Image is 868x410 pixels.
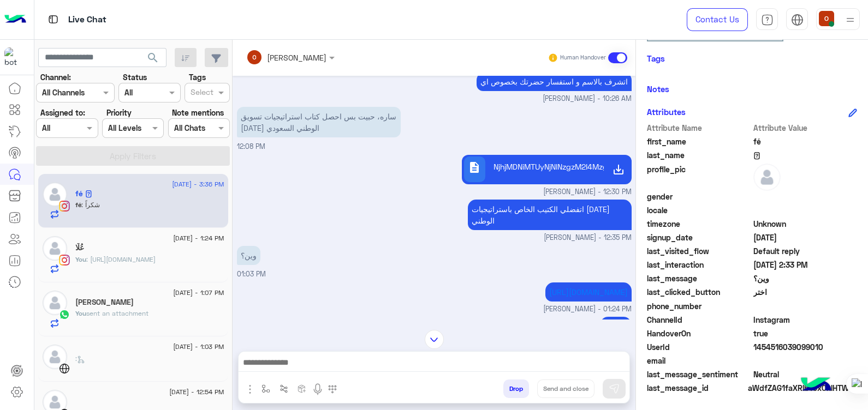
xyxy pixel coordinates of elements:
span: last_message_id [647,382,746,394]
span: 2025-09-14T20:49:30.653Z [753,232,858,243]
img: WebChat [59,363,70,374]
button: Send and close [537,379,594,398]
button: create order [293,379,311,397]
button: search [140,48,167,71]
span: null [753,355,858,366]
span: [PERSON_NAME] - 12:30 PM [543,187,632,197]
span: [DATE] - 1:03 PM [173,342,224,352]
span: 𓂀 [753,149,858,161]
span: : [75,354,85,363]
span: You [75,255,86,263]
img: defaultAdmin.png [753,164,781,191]
a: [URL][DOMAIN_NAME] [549,287,628,297]
h6: Attributes [647,107,686,117]
span: Attribute Name [647,122,751,134]
p: 15/9/2025, 1:24 PM [600,317,632,336]
a: tab [756,8,778,31]
img: WhatsApp [59,309,70,320]
small: Human Handover [560,53,606,62]
span: اختر [753,286,858,298]
span: Attribute Value [753,122,858,134]
span: https://cdn.prod.website-files.com/68910542505b8eac5afcfcc4/68c03b15263e7833b8388792_%D9%83%D9%8A... [86,255,156,263]
h5: fé 𓂀 [75,189,92,198]
label: Assigned to: [40,107,85,118]
span: signup_date [647,232,751,243]
img: userImage [819,11,834,26]
img: 114004088273201 [4,47,24,67]
label: Note mentions [172,107,224,118]
span: last_clicked_button [647,286,751,298]
span: sent an attachment [86,309,148,317]
img: defaultAdmin.png [43,291,67,315]
img: defaultAdmin.png [43,345,67,369]
span: profile_pic [647,164,751,189]
span: [PERSON_NAME] - 10:26 AM [543,94,632,104]
label: Status [123,71,147,83]
span: last_interaction [647,259,751,270]
img: tab [761,14,774,26]
a: Contact Us [687,8,748,31]
span: شكراً [81,201,100,209]
h5: Ola Elshafeey [75,298,134,307]
span: You [75,309,86,317]
span: HandoverOn [647,328,751,339]
span: null [753,204,858,216]
p: 15/9/2025, 10:26 AM [477,72,632,91]
span: [PERSON_NAME] - 01:24 PM [543,304,632,315]
span: last_name [647,149,751,161]
img: hulul-logo.png [797,366,835,405]
div: Select [189,86,213,100]
img: defaultAdmin.png [43,236,67,261]
img: create order [298,384,306,393]
img: send message [609,383,620,394]
span: [DATE] - 1:24 PM [173,233,224,243]
button: select flow [257,379,275,397]
img: tab [791,14,804,26]
span: true [753,328,858,339]
img: Trigger scenario [280,384,288,393]
span: aWdfZAG1faXRlbToxOklHTWVzc2FnZAUlEOjE3ODQxNDYwODYxNzY2MzAwOjM0MDI4MjM2Njg0MTcxMDMwMTI0NDI3NjA4MjA... [748,382,857,394]
a: descriptionNjhjMDNiMTUyNjNlNzgzM2I4Mzg4NzkyX9mD2YrZgSDYqtit2YLZgiDYp9mU2YLYtdmJINin2LPYqtmB2KfYr9... [462,155,632,184]
div: NjhjMDNiMTUyNjNlNzgzM2I4Mzg4NzkyX9mD2YrZgSDYqtit2YLZgiDYp9mU2YLYtdmJINin2LPYqtmB2KfYr9ipINmF2YYg2... [489,156,604,182]
span: last_visited_flow [647,245,751,257]
span: 0 [753,369,858,380]
span: 8 [753,314,858,325]
span: fé [75,201,81,209]
h6: Notes [647,84,669,94]
img: send voice note [311,383,324,396]
span: last_message [647,273,751,284]
span: ChannelId [647,314,751,325]
span: [DATE] - 12:54 PM [169,387,224,397]
span: [DATE] - 1:07 PM [173,288,224,298]
span: timezone [647,218,751,230]
span: [DATE] - 3:36 PM [172,179,224,189]
p: NjhjMDNiMTUyNjNlNzgzM2I4Mzg4NzkyX9mD2YrZgSDYqtit2YLZgiDYp9mU2YLYtdmJINin2LPYqtmB2KfYr9ipINmF2YYg2... [494,161,600,172]
p: 15/9/2025, 1:24 PM [545,282,632,302]
span: locale [647,204,751,216]
img: tab [46,13,60,26]
label: Tags [189,71,206,83]
img: Logo [4,8,26,31]
span: phone_number [647,300,751,312]
p: 15/9/2025, 12:35 PM [468,200,632,230]
span: 01:03 PM [237,270,266,278]
img: select flow [261,384,270,393]
span: Default reply [753,245,858,257]
h5: عُلّا [75,243,84,252]
p: 15/9/2025, 12:08 PM [237,107,401,137]
button: Trigger scenario [275,379,293,397]
span: 2025-09-15T11:33:16.6246697Z [753,259,858,270]
span: 12:08 PM [237,142,265,150]
img: Instagram [59,201,70,212]
span: description [468,161,481,174]
img: send attachment [243,383,257,396]
img: profile [843,13,857,27]
span: UserId [647,341,751,353]
p: 15/9/2025, 1:03 PM [237,246,260,265]
span: Unknown [753,218,858,230]
span: email [647,355,751,366]
span: first_name [647,136,751,147]
span: fé [753,136,858,147]
label: Channel: [40,71,71,83]
span: 1454516039099010 [753,341,858,353]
